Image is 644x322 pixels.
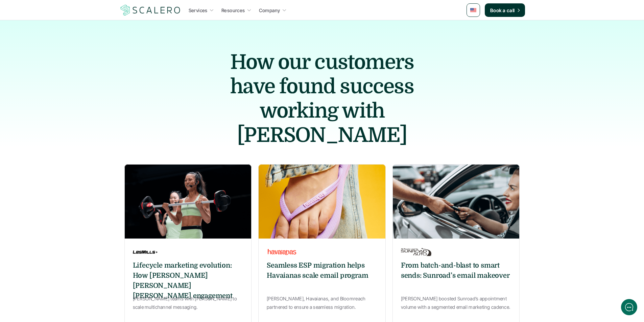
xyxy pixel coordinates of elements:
p: Services [189,7,208,14]
a: Book a call [485,3,525,17]
span: We run on Gist [56,236,86,241]
h1: How our customers have found success working with [PERSON_NAME] [212,50,432,147]
h6: Seamless ESP migration helps Havaianas scale email program [267,261,377,281]
h1: Hi! Welcome to [GEOGRAPHIC_DATA]. [10,33,125,44]
p: Company [259,7,280,14]
img: Scalero company logo [119,4,182,17]
h6: From batch-and-blast to smart sends: Sunroad’s email makeover [401,261,511,281]
h2: Let us know if we can help with lifecycle marketing. [10,45,125,77]
iframe: gist-messenger-bubble-iframe [621,299,637,315]
span: New conversation [44,94,81,99]
p: [PERSON_NAME], Havaianas, and Bloomreach partnered to ensure a seamless migration. [267,294,377,311]
p: [PERSON_NAME] teams with [PERSON_NAME] to scale multichannel messaging. [133,294,243,311]
h6: Lifecycle marketing evolution: How [PERSON_NAME] [PERSON_NAME] [PERSON_NAME] engagement [133,261,243,301]
a: Scalero company logo [119,4,182,16]
button: New conversation [10,90,125,103]
p: [PERSON_NAME] boosted Sunroad’s appointment volume with a segmented email marketing cadence. [401,294,511,311]
p: Resources [221,7,245,14]
p: Book a call [490,7,515,14]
